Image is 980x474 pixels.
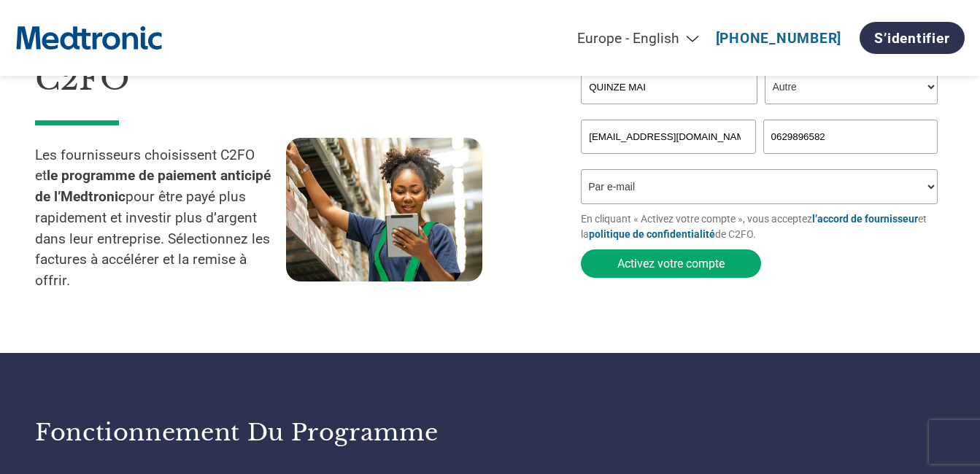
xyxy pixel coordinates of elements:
div: Numéro de téléphone Inavlid [763,155,938,163]
a: S’identifier [860,22,964,54]
img: Travailleur de la chaîne d’approvisionnement [286,138,482,281]
div: Nom de l’entreprise invalide ou nom de l’entreprise trop long [581,106,938,114]
p: Les fournisseurs choisissent C2FO et pour être payé plus rapidement et investir plus d’argent dan... [35,145,286,292]
a: [PHONE_NUMBER] [716,30,842,47]
select: Title/Role [765,69,938,104]
a: l’accord de fournisseur [812,213,918,225]
strong: le programme de paiement anticipé de l’Medtronic [35,167,271,205]
input: Téléphone* [763,120,938,154]
img: Medtronic [16,18,162,58]
a: politique de confidentialité [589,228,715,240]
div: Adresse e-mail Inavlid [581,155,755,163]
p: En cliquant « Activez votre compte », vous acceptez et la de C2FO. [581,211,945,242]
input: Société* [581,69,757,104]
font: Fonctionnement du programme [35,418,438,447]
button: Activez votre compte [581,249,761,278]
input: Invalid Email format [581,120,755,154]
